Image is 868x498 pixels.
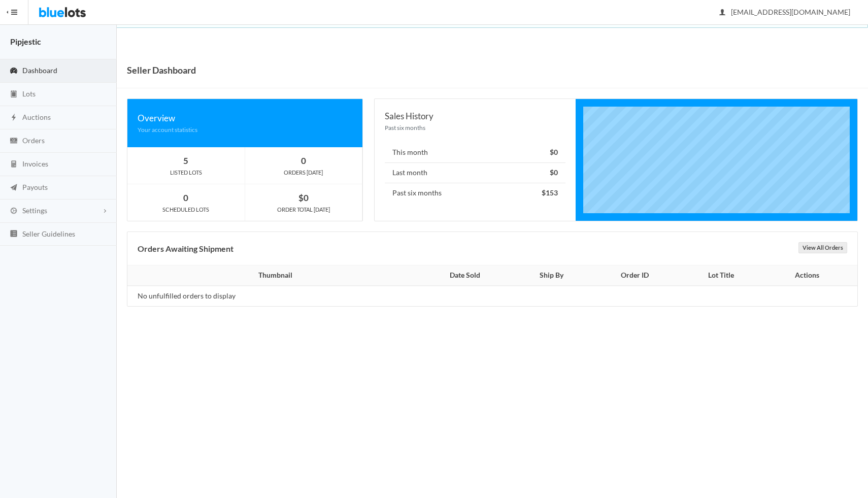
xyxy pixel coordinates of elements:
[9,113,19,123] ion-icon: flash
[138,111,352,125] div: Overview
[679,265,762,286] th: Lot Title
[22,159,48,168] span: Invoices
[550,148,558,156] strong: $0
[512,265,591,286] th: Ship By
[22,229,75,238] span: Seller Guidelines
[22,136,45,145] span: Orders
[550,168,558,177] strong: $0
[9,137,19,146] ion-icon: cash
[385,123,565,132] div: Past six months
[138,244,233,253] b: Orders Awaiting Shipment
[418,265,512,286] th: Date Sold
[385,143,565,163] li: This month
[127,265,418,286] th: Thumbnail
[298,192,309,203] strong: $0
[22,206,47,215] span: Settings
[138,125,352,135] div: Your account statistics
[183,192,188,203] strong: 0
[127,205,245,214] div: SCHEDULED LOTS
[9,183,19,193] ion-icon: paper plane
[720,8,850,16] span: [EMAIL_ADDRESS][DOMAIN_NAME]
[127,286,418,306] td: No unfulfilled orders to display
[798,242,847,253] a: View All Orders
[10,37,41,46] strong: Pipjestic
[9,207,19,216] ion-icon: cog
[127,62,196,78] h1: Seller Dashboard
[301,155,306,166] strong: 0
[22,89,36,98] span: Lots
[22,113,51,121] span: Auctions
[127,168,245,177] div: LISTED LOTS
[385,109,565,123] div: Sales History
[183,155,188,166] strong: 5
[542,188,558,197] strong: $153
[9,229,19,239] ion-icon: list box
[717,8,727,18] ion-icon: person
[762,265,857,286] th: Actions
[9,90,19,99] ion-icon: clipboard
[385,183,565,203] li: Past six months
[9,67,19,76] ion-icon: speedometer
[22,183,48,191] span: Payouts
[385,162,565,183] li: Last month
[591,265,679,286] th: Order ID
[9,160,19,170] ion-icon: calculator
[245,168,362,177] div: ORDERS [DATE]
[22,66,57,75] span: Dashboard
[245,205,362,214] div: ORDER TOTAL [DATE]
